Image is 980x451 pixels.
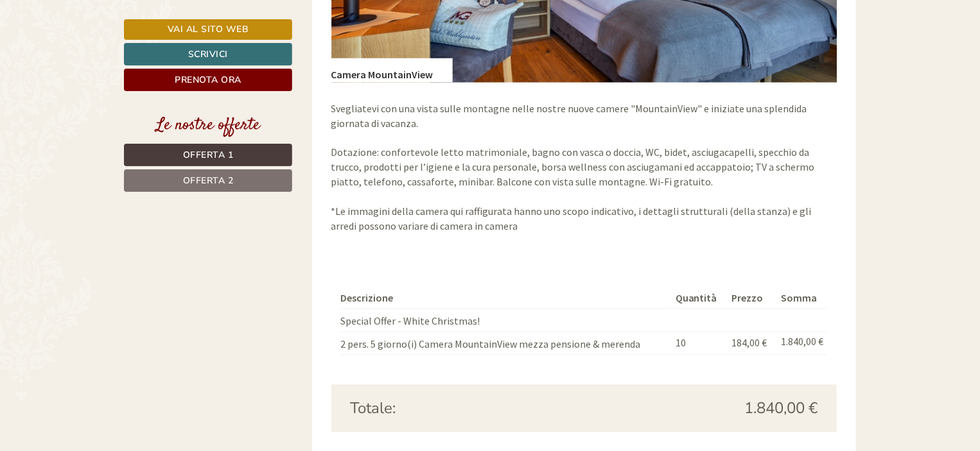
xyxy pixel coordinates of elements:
[776,332,827,355] td: 1.840,00 €
[183,174,234,187] span: Offerta 2
[776,288,827,308] th: Somma
[341,397,584,419] div: Totale:
[726,288,776,308] th: Prezzo
[124,43,292,65] a: Scrivici
[731,336,767,349] span: 184,00 €
[124,69,292,91] a: Prenota ora
[124,19,292,40] a: Vai al sito web
[670,332,727,355] td: 10
[331,101,837,234] p: Svegliatevi con una vista sulle montagne nelle nostre nuove camere "MountainView" e iniziate una ...
[219,10,288,31] div: mercoledì
[744,397,818,419] span: 1.840,00 €
[331,58,453,82] div: Camera MountainView
[183,149,234,161] span: Offerta 1
[341,332,670,355] td: 2 pers. 5 giorno(i) Camera MountainView mezza pensione & merenda
[10,35,195,74] div: Buon giorno, come possiamo aiutarla?
[19,62,189,71] small: 13:50
[19,37,189,47] div: [GEOGRAPHIC_DATA]
[441,338,507,361] button: Invia
[670,288,727,308] th: Quantità
[124,114,292,137] div: Le nostre offerte
[341,288,670,308] th: Descrizione
[341,309,670,332] td: Special Offer - White Christmas!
